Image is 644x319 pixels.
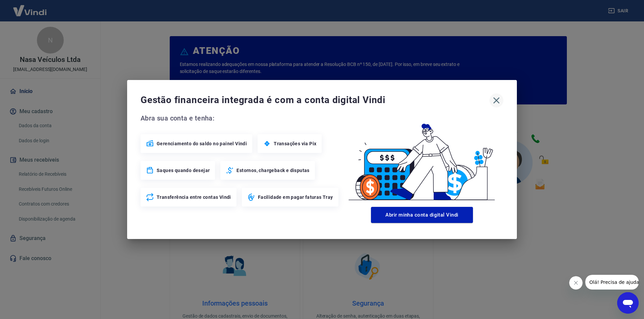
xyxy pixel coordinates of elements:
span: Transferência entre contas Vindi [157,194,231,201]
span: Estornos, chargeback e disputas [236,167,309,174]
span: Gerenciamento do saldo no painel Vindi [157,140,247,147]
iframe: Botão para abrir a janela de mensagens [617,292,639,314]
iframe: Mensagem da empresa [585,275,639,290]
span: Transações via Pix [274,140,316,147]
iframe: Fechar mensagem [569,276,583,290]
span: Abra sua conta e tenha: [141,113,340,124]
span: Gestão financeira integrada é com a conta digital Vindi [141,93,489,107]
button: Abrir minha conta digital Vindi [371,207,473,223]
img: Good Billing [340,113,503,204]
span: Saques quando desejar [157,167,210,174]
span: Facilidade em pagar faturas Tray [258,194,333,201]
span: Olá! Precisa de ajuda? [4,5,56,10]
